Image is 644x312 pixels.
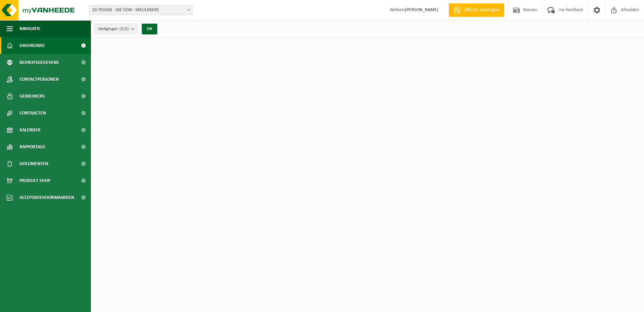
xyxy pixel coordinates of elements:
[89,5,193,15] span: 10-781043 - SSE VZW - MEULEBEKE
[20,155,48,172] span: Documenten
[120,27,129,31] count: (2/2)
[20,122,40,138] span: Kalender
[94,24,138,34] button: Vestigingen(2/2)
[20,105,46,122] span: Contracten
[98,24,129,34] span: Vestigingen
[20,54,59,71] span: Bedrijfsgegevens
[20,172,50,189] span: Product Shop
[20,20,40,37] span: Navigatie
[20,189,74,206] span: Acceptatievoorwaarden
[20,37,45,54] span: Dashboard
[405,7,439,12] strong: [PERSON_NAME]
[89,5,192,15] span: 10-781043 - SSE VZW - MEULEBEKE
[20,71,59,88] span: Contactpersonen
[20,138,45,155] span: Rapportage
[20,88,45,105] span: Gebruikers
[462,7,501,14] span: Offerte aanvragen
[142,24,157,34] button: OK
[449,3,504,17] a: Offerte aanvragen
